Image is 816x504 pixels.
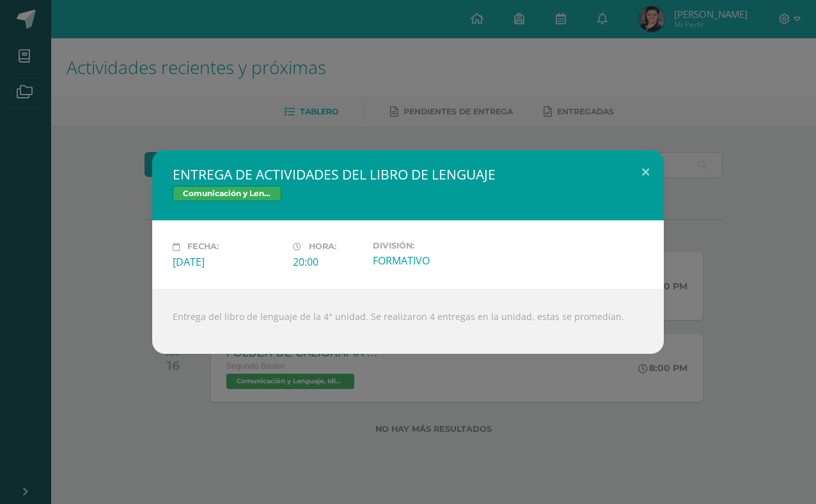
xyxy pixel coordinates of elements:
[373,254,483,268] div: FORMATIVO
[373,241,483,250] label: División:
[173,186,281,201] span: Comunicación y Lenguaje, Idioma Español
[173,255,283,269] div: [DATE]
[173,165,643,183] h2: ENTREGA DE ACTIVIDADES DEL LIBRO DE LENGUAJE
[309,242,336,252] span: Hora:
[152,289,664,354] div: Entrega del libro de lenguaje de la 4° unidad. Se realizaron 4 entregas en la unidad, estas se pr...
[627,150,664,194] button: Close (Esc)
[293,255,363,269] div: 20:00
[187,242,219,252] span: Fecha:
